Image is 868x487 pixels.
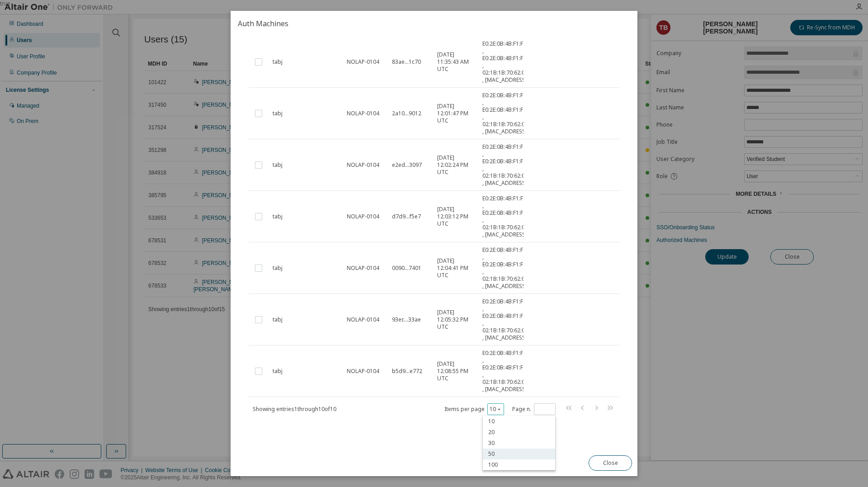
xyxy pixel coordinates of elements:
[347,58,379,66] span: NOLAP-0104
[444,403,504,415] span: Items per page
[483,416,555,427] div: 10
[273,316,283,323] span: tabj
[347,213,379,220] span: NOLAP-0104
[437,309,474,331] span: [DATE] 12:05:32 PM UTC
[273,265,283,272] span: tabj
[273,161,283,169] span: tabj
[437,257,474,279] span: [DATE] 12:04:41 PM UTC
[347,110,379,117] span: NOLAP-0104
[392,58,421,66] span: 83ae...1c70
[273,368,283,375] span: tabj
[437,206,474,227] span: [DATE] 12:03:12 PM UTC
[347,161,379,169] span: NOLAP-0104
[273,213,283,220] span: tabj
[392,368,422,375] span: b5d9...e772
[273,110,283,117] span: tabj
[483,449,555,459] div: 50
[589,455,632,471] button: Close
[392,316,421,323] span: 93ec...33ae
[392,161,422,169] span: e2ed...3097
[437,51,474,73] span: [DATE] 11:35:43 AM UTC
[347,265,379,272] span: NOLAP-0104
[482,40,528,84] span: E0:2E:0B:4B:F1:F8 , E0:2E:0B:4B:F1:F4 , 02:1B:1B:70:62:00 , [MAC_ADDRESS]
[483,459,555,470] div: 100
[482,246,528,290] span: E0:2E:0B:4B:F1:F8 , E0:2E:0B:4B:F1:F4 , 02:1B:1B:70:62:00 , [MAC_ADDRESS]
[392,213,421,220] span: d7d9...f5e7
[483,427,555,438] div: 20
[347,316,379,323] span: NOLAP-0104
[483,438,555,449] div: 30
[392,110,421,117] span: 2a10...9012
[482,195,528,238] span: E0:2E:0B:4B:F1:F8 , E0:2E:0B:4B:F1:F4 , 02:1B:1B:70:62:00 , [MAC_ADDRESS]
[437,103,474,124] span: [DATE] 12:01:47 PM UTC
[347,368,379,375] span: NOLAP-0104
[482,298,528,341] span: E0:2E:0B:4B:F1:F8 , E0:2E:0B:4B:F1:F4 , 02:1B:1B:70:62:00 , [MAC_ADDRESS]
[512,403,556,415] span: Page n.
[437,154,474,176] span: [DATE] 12:02:24 PM UTC
[273,58,283,66] span: tabj
[490,406,502,413] button: 10
[437,360,474,382] span: [DATE] 12:08:55 PM UTC
[392,265,421,272] span: 0090...7401
[231,11,637,36] h2: Auth Machines
[482,350,528,393] span: E0:2E:0B:4B:F1:F8 , E0:2E:0B:4B:F1:F4 , 02:1B:1B:70:62:00 , [MAC_ADDRESS]
[253,405,336,413] span: Showing entries 1 through 10 of 10
[482,143,528,187] span: E0:2E:0B:4B:F1:F8 , E0:2E:0B:4B:F1:F4 , 02:1B:1B:70:62:00 , [MAC_ADDRESS]
[482,92,528,135] span: E0:2E:0B:4B:F1:F8 , E0:2E:0B:4B:F1:F4 , 02:1B:1B:70:62:00 , [MAC_ADDRESS]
